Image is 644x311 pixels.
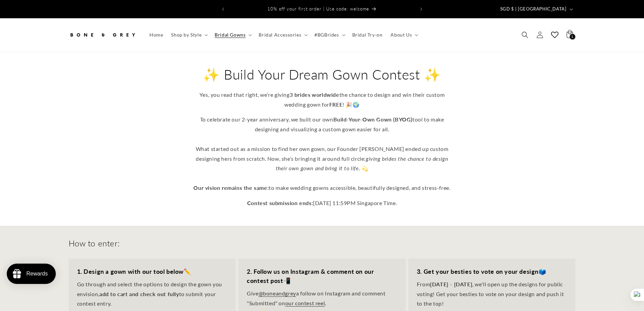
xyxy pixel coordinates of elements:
p: Yes, you read that right, we’re giving the chance to design and win their custom wedding gown for... [190,90,454,110]
a: Home [145,28,167,42]
strong: add to cart and check out fully [99,291,179,297]
strong: [DATE] - [DATE] [430,281,472,287]
div: Rewards [26,271,48,277]
strong: Build-Your-Own Gown (BYOG) [333,116,413,123]
strong: 3 brides [290,91,311,98]
span: #BGBrides [314,32,339,38]
button: Next announcement [414,3,429,16]
span: 10% off your first order | Use code: welcome [267,6,369,12]
strong: Our vision remains the same: [193,184,269,191]
p: From , we'll open up the designs for public voting! Get your besties to vote on your design and p... [417,280,567,309]
span: 1 [571,34,573,40]
span: Shop by Style [171,32,201,38]
h2: How to enter: [69,238,120,248]
h3: 📲 [247,267,397,285]
strong: Contest submission ends: [247,200,313,206]
button: Previous announcement [216,3,231,16]
a: Bridal Try-on [348,28,387,42]
p: [DATE] 11:59PM Singapore Time. [190,198,454,208]
strong: 3. Get your besties to vote on your design [417,268,539,275]
p: Give a follow on Instagram and comment "Submitted" on . [247,289,397,308]
button: SGD $ | [GEOGRAPHIC_DATA] [496,3,576,16]
a: @boneandgrey [259,290,296,296]
span: Bridal Accessories [259,32,301,38]
summary: Bridal Gowns [211,28,255,42]
summary: Search [518,27,532,42]
h2: ✨ Build Your Dream Gown Contest ✨ [190,66,454,83]
h3: 🗳️ [417,267,567,276]
span: Home [149,32,163,38]
h3: ✏️ [77,267,228,276]
strong: worldwide [312,91,339,98]
a: Bone and Grey Bridal [66,25,139,45]
strong: 2. Follow us on Instagram & comment on our contest post [247,268,374,284]
strong: FREE [329,101,342,108]
a: our contest reel [285,300,325,306]
span: Bridal Try-on [352,32,383,38]
summary: #BGBrides [310,28,348,42]
span: SGD $ | [GEOGRAPHIC_DATA] [500,6,567,13]
em: giving brides the chance to design their own gown and bring it to life [276,155,448,172]
span: Bridal Gowns [215,32,245,38]
summary: Bridal Accessories [255,28,310,42]
span: About Us [390,32,412,38]
summary: About Us [386,28,421,42]
img: Bone and Grey Bridal [69,27,136,42]
summary: Shop by Style [167,28,211,42]
p: To celebrate our 2-year anniversary, we built our own tool to make designing and visualizing a cu... [190,115,454,193]
p: Go through and select the options to design the gown you envision, to submit your contest entry. [77,280,228,309]
strong: 1. Design a gown with our tool below [77,268,184,275]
